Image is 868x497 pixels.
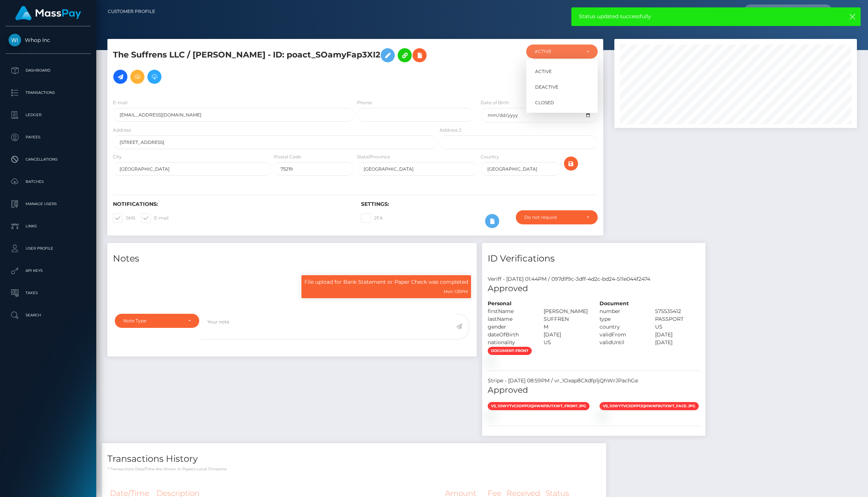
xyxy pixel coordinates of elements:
[6,306,91,325] a: Search
[6,172,91,191] a: Batches
[115,314,199,328] button: Note Type
[482,315,538,323] div: lastName
[6,150,91,169] a: Cancellations
[650,315,705,323] div: PASSPORT
[9,65,88,76] p: Dashboard
[9,87,88,98] p: Transactions
[9,109,88,121] p: Ledger
[488,358,494,364] img: 5072c174-b997-4381-b9d6-f4b681239280
[6,217,91,236] a: Links
[579,13,823,20] span: Status updated successfully
[9,243,88,254] p: User Profile
[538,315,594,323] div: SUFFREN
[482,307,538,315] div: firstName
[594,339,650,346] div: validUntil
[538,323,594,331] div: M
[107,466,601,472] p: * Transactions date/time are shown in payee's local timezone
[357,154,390,160] label: State/Province
[488,402,590,410] span: vs_1OwYTVCXdfp1jQhWnF9UtXWT_front.jpg
[9,287,88,299] p: Taxes
[594,331,650,339] div: validFrom
[538,331,594,339] div: [DATE]
[9,198,88,210] p: Manage Users
[141,213,168,223] label: E-mail
[594,323,650,331] div: country
[535,99,554,106] span: CLOSED
[444,289,468,294] small: Mon 1:35PM
[481,154,499,160] label: Country
[107,452,601,465] h4: Transactions History
[361,201,598,207] h6: Settings:
[488,300,511,307] strong: Personal
[113,252,471,265] h4: Notes
[744,4,813,19] input: Search...
[6,261,91,280] a: API Keys
[538,339,594,346] div: US
[108,4,155,19] a: Customer Profile
[535,68,552,75] span: ACTIVE
[6,83,91,102] a: Transactions
[650,339,705,346] div: [DATE]
[9,154,88,165] p: Cancellations
[6,61,91,80] a: Dashboard
[524,214,581,220] div: Do not require
[113,127,131,134] label: Address
[440,127,461,134] label: Address 2
[304,278,468,286] p: File upload for Bank Statement or Paper Check was completed
[481,99,509,106] label: Date of Birth
[6,284,91,302] a: Taxes
[594,315,650,323] div: type
[526,45,598,59] button: ACTIVE
[274,154,301,160] label: Postal Code
[6,195,91,213] a: Manage Users
[482,331,538,339] div: dateOfBirth
[650,323,705,331] div: US
[538,307,594,315] div: [PERSON_NAME]
[6,106,91,124] a: Ledger
[650,307,705,315] div: 575535412
[9,132,88,143] p: Payees
[113,154,122,160] label: City
[9,310,88,321] p: Search
[482,323,538,331] div: gender
[113,201,350,207] h6: Notifications:
[9,176,88,187] p: Batches
[123,318,182,324] div: Note Type
[594,307,650,315] div: number
[600,413,605,419] img: vr_1Oxap8CXdfp1jQhWrJPachGefile_1OxaoSCXdfp1jQhWacrBqG7T
[482,275,705,283] div: Veriff - [DATE] 01:44PM / 097d1f9c-3dff-4d2c-bd24-511e044f2474
[650,331,705,339] div: [DATE]
[15,6,81,20] img: MassPay Logo
[361,213,383,223] label: 2FA
[6,37,91,43] span: Whop Inc
[535,49,581,55] div: ACTIVE
[113,45,433,88] h5: The Suffrens LLC / [PERSON_NAME] - ID: poact_SOamyFap3XI2
[600,402,699,410] span: vs_1OwYTVCXdfp1jQhWnF9UtXWT_face.jpg
[482,377,705,385] div: Stripe - [DATE] 08:59PM / vr_1Oxap8CXdfp1jQhWrJPachGe
[488,347,532,355] span: document-front
[516,210,598,224] button: Do not require
[9,221,88,232] p: Links
[6,128,91,147] a: Payees
[113,213,135,223] label: SMS
[488,413,494,419] img: vr_1Oxap8CXdfp1jQhWrJPachGefile_1OxanxCXdfp1jQhWAa8h8COr
[357,99,372,106] label: Phone
[535,84,558,90] span: DEACTIVE
[6,239,91,258] a: User Profile
[9,34,21,46] img: Whop Inc
[488,252,700,265] h4: ID Verifications
[488,385,700,396] h5: Approved
[488,283,700,294] h5: Approved
[600,300,629,307] strong: Document
[113,70,127,84] a: Initiate Payout
[113,99,127,106] label: E-mail
[482,339,538,346] div: nationality
[9,265,88,276] p: API Keys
